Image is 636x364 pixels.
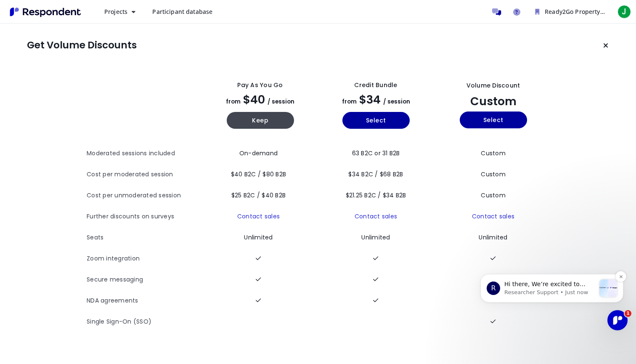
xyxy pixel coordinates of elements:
[87,143,202,164] th: Moderated sessions included
[13,28,156,56] div: message notification from Researcher Support, Just now. Hi there, We’re excited to share that our...
[27,40,137,51] h1: Get Volume Discounts
[87,206,202,227] th: Further discounts on surveys
[231,191,286,199] span: $25 B2C / $40 B2B
[237,81,283,90] div: Pay as you go
[597,37,614,54] button: Keep current plan
[226,98,241,106] span: from
[342,98,357,106] span: from
[146,4,219,19] a: Participant database
[87,227,202,248] th: Seats
[481,191,506,199] span: Custom
[346,191,406,199] span: $21.25 B2C / $34 B2B
[87,164,202,185] th: Cost per moderated session
[87,248,202,269] th: Zoom integration
[227,112,294,129] button: Keep current yearly payg plan
[148,25,159,36] button: Dismiss notification
[98,4,142,19] button: Projects
[508,3,525,20] a: Help and support
[468,246,636,341] iframe: Intercom notifications message
[481,170,506,178] span: Custom
[616,4,633,19] button: J
[87,269,202,290] th: Secure messaging
[342,112,410,129] button: Select yearly basic plan
[231,170,286,178] span: $40 B2C / $80 B2B
[355,212,397,221] a: Contact sales
[268,98,294,106] span: / session
[237,212,280,221] a: Contact sales
[152,8,212,16] span: Participant database
[354,81,397,90] div: Credit Bundle
[528,4,612,19] button: Ready2Go Property Solutions LLC Team
[466,81,520,90] div: Volume Discount
[352,149,400,157] span: 63 B2C or 31 B2B
[460,112,527,128] button: Select yearly custom_static plan
[359,92,381,107] span: $34
[37,43,127,50] p: Message from Researcher Support, sent Just now
[488,3,505,20] a: Message participants
[472,212,514,221] a: Contact sales
[239,149,278,157] span: On-demand
[625,310,631,317] span: 1
[104,8,127,16] span: Projects
[481,149,506,157] span: Custom
[383,98,410,106] span: / session
[470,93,517,109] span: Custom
[87,185,202,206] th: Cost per unmoderated session
[87,290,202,311] th: NDA agreements
[37,35,121,133] span: Hi there, We’re excited to share that our site and platform have had a refresh! While the look is...
[244,233,273,242] span: Unlimited
[243,92,265,107] span: $40
[348,170,403,178] span: $34 B2C / $68 B2B
[7,5,84,19] img: Respondent
[361,233,390,242] span: Unlimited
[617,5,631,19] span: J
[479,233,507,242] span: Unlimited
[87,311,202,332] th: Single Sign-On (SSO)
[607,310,628,330] iframe: Intercom live chat
[19,35,32,49] div: Profile image for Researcher Support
